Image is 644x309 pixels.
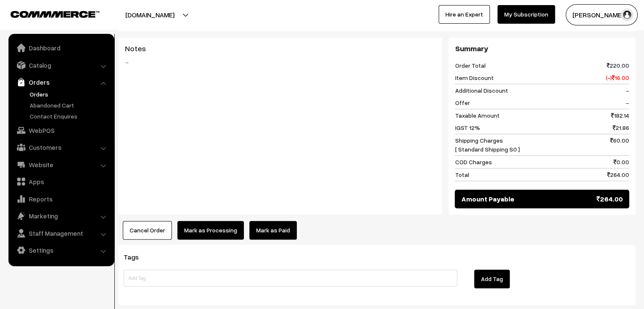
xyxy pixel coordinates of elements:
button: [PERSON_NAME]… [566,4,638,25]
button: Add Tag [474,270,510,288]
span: - [626,98,629,107]
div: Keywords by Traffic [94,50,143,55]
span: Additional Discount [455,86,508,95]
span: 182.14 [611,111,629,120]
a: Dashboard [11,40,111,55]
img: website_grey.svg [14,22,20,29]
span: Tags [124,253,149,261]
blockquote: - [125,57,436,67]
img: logo_orange.svg [14,14,20,20]
span: Offer [455,98,470,107]
span: 0.00 [614,157,629,166]
span: 264.00 [597,194,623,204]
img: user [621,8,633,21]
span: Shipping Charges [ Standard Shipping S0 ] [455,136,520,154]
a: Website [11,157,111,172]
button: Mark as Processing [177,221,244,240]
span: COD Charges [455,157,492,166]
a: Settings [11,243,111,258]
span: Item Discount [455,73,493,82]
span: Taxable Amount [455,111,499,120]
div: Domain: [DOMAIN_NAME] [22,22,93,29]
button: Cancel Order [123,221,172,240]
span: 264.00 [607,170,629,179]
a: Apps [11,174,111,189]
a: Orders [11,74,111,90]
span: Order Total [455,61,485,70]
h3: Notes [125,44,436,53]
a: Abandoned Cart [28,101,111,110]
a: Hire an Expert [439,5,490,24]
a: WebPOS [11,123,111,138]
span: Total [455,170,469,179]
input: Add Tag [124,270,457,287]
a: COMMMERCE [11,8,85,19]
a: Catalog [11,58,111,73]
a: Contact Enquires [28,112,111,121]
img: COMMMERCE [11,11,100,17]
a: Staff Management [11,226,111,241]
img: tab_keywords_by_traffic_grey.svg [84,49,91,56]
span: 220.00 [607,61,629,70]
a: Marketing [11,208,111,223]
button: [DOMAIN_NAME] [96,4,204,25]
span: (-) 16.00 [606,73,629,82]
div: Domain Overview [32,50,76,55]
span: - [626,86,629,95]
span: IGST 12% [455,123,480,132]
div: v 4.0.25 [24,14,41,20]
img: tab_domain_overview_orange.svg [23,49,30,56]
span: Amount Payable [461,194,514,204]
a: My Subscription [498,5,555,24]
a: Customers [11,140,111,155]
a: Reports [11,191,111,207]
a: Orders [28,90,111,99]
h3: Summary [455,44,629,53]
span: 60.00 [610,136,629,154]
span: 21.86 [613,123,629,132]
a: Mark as Paid [249,221,297,240]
